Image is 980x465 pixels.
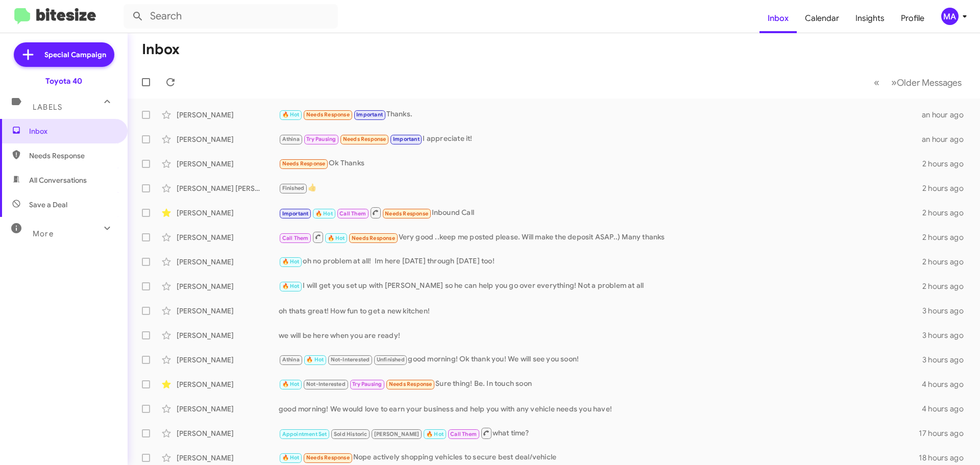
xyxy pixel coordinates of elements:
div: Nope actively shopping vehicles to secure best deal/vehicle [279,452,919,463]
span: Needs Response [343,136,386,142]
nav: Page navigation example [868,72,968,93]
span: Inbox [29,126,116,136]
div: 2 hours ago [922,281,972,291]
span: 🔥 Hot [282,381,300,387]
span: Not-Interested [306,381,346,387]
span: » [891,76,897,89]
span: 🔥 Hot [328,235,345,241]
span: Needs Response [389,381,432,387]
div: we will be here when you are ready! [279,330,922,340]
div: [PERSON_NAME] [177,379,279,389]
div: [PERSON_NAME] [177,232,279,242]
span: 🔥 Hot [282,258,300,265]
div: [PERSON_NAME] [177,355,279,365]
span: Needs Response [352,235,395,241]
input: Search [124,4,338,29]
div: Sure thing! Be. In touch soon [279,378,922,390]
span: Finished [282,185,305,191]
h1: Inbox [142,41,180,58]
button: MA [933,8,969,25]
a: Profile [893,4,933,33]
span: Needs Response [29,151,116,161]
div: 18 hours ago [919,453,972,463]
span: [PERSON_NAME] [374,431,420,437]
div: an hour ago [922,110,972,120]
span: Needs Response [385,210,428,217]
span: Labels [33,103,62,112]
span: 🔥 Hot [315,210,333,217]
span: Not-Interested [331,356,370,363]
div: [PERSON_NAME] [177,453,279,463]
div: [PERSON_NAME] [177,281,279,291]
span: Calendar [797,4,847,33]
a: Insights [847,4,893,33]
div: 3 hours ago [922,355,972,365]
span: « [874,76,879,89]
div: Ok Thanks [279,158,922,169]
div: 👍 [279,182,922,194]
div: an hour ago [922,134,972,144]
div: 2 hours ago [922,183,972,193]
span: 🔥 Hot [306,356,324,363]
div: oh thats great! How fun to get a new kitchen! [279,306,922,316]
div: oh no problem at all! Im here [DATE] through [DATE] too! [279,256,922,267]
div: 2 hours ago [922,159,972,169]
div: 4 hours ago [922,404,972,414]
span: Call Them [339,210,366,217]
a: Inbox [759,4,797,33]
div: I appreciate it! [279,133,922,145]
a: Special Campaign [14,42,114,67]
div: [PERSON_NAME] [177,134,279,144]
div: [PERSON_NAME] [177,330,279,340]
div: 4 hours ago [922,379,972,389]
div: 17 hours ago [919,428,972,438]
span: Needs Response [282,160,326,167]
span: Needs Response [306,111,350,118]
div: Thanks. [279,109,922,120]
span: Older Messages [897,77,962,88]
span: 🔥 Hot [282,283,300,289]
div: [PERSON_NAME] [177,208,279,218]
div: 3 hours ago [922,330,972,340]
div: good morning! Ok thank you! We will see you soon! [279,354,922,365]
button: Next [885,72,968,93]
span: Appointment Set [282,431,327,437]
span: Save a Deal [29,200,67,210]
div: [PERSON_NAME] [177,306,279,316]
span: Athina [282,136,300,142]
button: Previous [868,72,886,93]
div: 2 hours ago [922,208,972,218]
span: Unfinished [377,356,405,363]
span: Try Pausing [352,381,382,387]
span: Call Them [450,431,477,437]
span: Important [282,210,309,217]
span: All Conversations [29,175,87,185]
span: 🔥 Hot [282,454,300,461]
span: Athina [282,356,300,363]
div: I will get you set up with [PERSON_NAME] so he can help you go over everything! Not a problem at all [279,280,922,292]
span: Sold Historic [334,431,367,437]
span: More [33,229,54,238]
div: Toyota 40 [45,76,82,86]
div: [PERSON_NAME] [177,257,279,267]
div: [PERSON_NAME] [177,428,279,438]
span: Call Them [282,235,309,241]
div: [PERSON_NAME] [177,404,279,414]
div: [PERSON_NAME] [177,110,279,120]
div: 2 hours ago [922,257,972,267]
div: [PERSON_NAME] [PERSON_NAME] [177,183,279,193]
div: 3 hours ago [922,306,972,316]
div: Inbound Call [279,206,922,219]
div: good morning! We would love to earn your business and help you with any vehicle needs you have! [279,404,922,414]
span: Try Pausing [306,136,336,142]
div: Very good ..keep me posted please. Will make the deposit ASAP..) Many thanks [279,231,922,243]
span: Important [393,136,420,142]
span: 🔥 Hot [282,111,300,118]
div: 2 hours ago [922,232,972,242]
span: 🔥 Hot [426,431,444,437]
div: what time? [279,427,919,439]
div: [PERSON_NAME] [177,159,279,169]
